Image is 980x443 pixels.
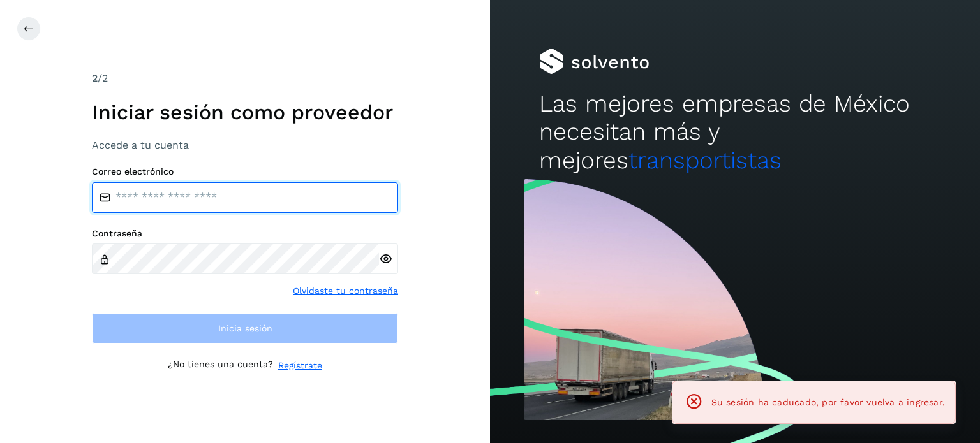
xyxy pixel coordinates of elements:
[92,139,398,151] h3: Accede a tu cuenta
[92,166,398,177] label: Correo electrónico
[293,284,398,298] a: Olvidaste tu contraseña
[92,313,398,344] button: Inicia sesión
[92,71,398,86] div: /2
[168,359,273,372] p: ¿No tienes una cuenta?
[539,90,931,175] h2: Las mejores empresas de México necesitan más y mejores
[711,397,945,407] span: Su sesión ha caducado, por favor vuelva a ingresar.
[92,72,98,84] span: 2
[628,147,782,174] span: transportistas
[92,228,398,239] label: Contraseña
[278,359,322,372] a: Regístrate
[218,324,272,333] span: Inicia sesión
[92,100,398,124] h1: Iniciar sesión como proveedor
